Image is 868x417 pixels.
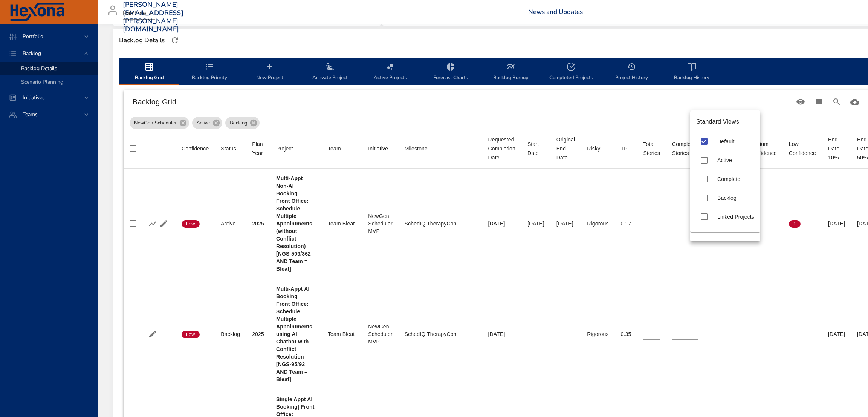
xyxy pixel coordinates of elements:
span: Linked Projects [717,214,754,220]
span: Complete [717,176,740,182]
h6: Standard Views [696,117,754,127]
span: Default [717,138,734,144]
span: Active [717,157,732,163]
span: Backlog [717,195,737,201]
